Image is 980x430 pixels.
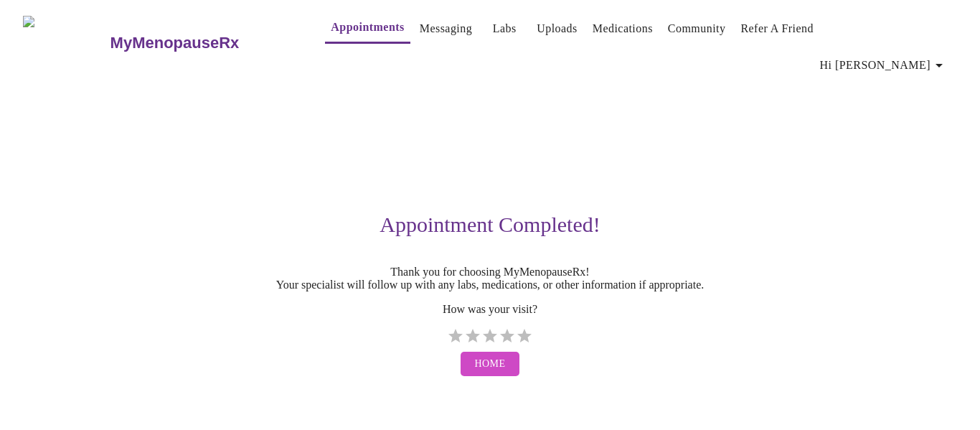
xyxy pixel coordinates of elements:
button: Appointments [325,13,410,44]
img: MyMenopauseRx Logo [23,16,108,70]
button: Medications [587,14,659,43]
h3: MyMenopauseRx [110,34,240,52]
button: Home [461,352,520,377]
button: Labs [481,14,527,43]
a: Refer a Friend [740,19,814,39]
a: Uploads [537,19,578,39]
a: MyMenopauseRx [108,18,296,68]
span: Hi [PERSON_NAME] [820,55,948,75]
span: Home [475,355,506,373]
h3: Appointment Completed! [48,212,932,237]
button: Community [662,14,732,43]
a: Medications [593,19,653,39]
a: Appointments [331,17,404,37]
button: Messaging [414,14,478,43]
button: Refer a Friend [735,14,819,43]
a: Labs [493,19,517,39]
p: Thank you for choosing MyMenopauseRx! Your specialist will follow up with any labs, medications, ... [48,266,932,291]
button: Hi [PERSON_NAME] [814,51,953,80]
a: Community [668,19,726,39]
a: Messaging [420,19,472,39]
a: Home [457,345,524,384]
button: Uploads [531,14,583,43]
p: How was your visit? [48,303,932,316]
